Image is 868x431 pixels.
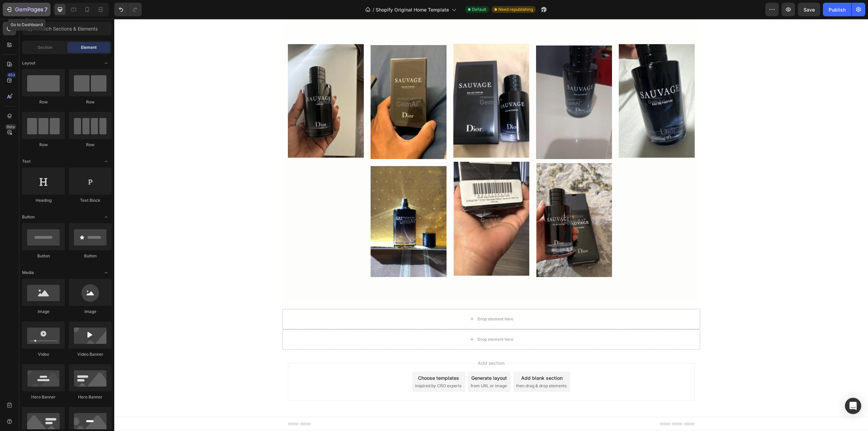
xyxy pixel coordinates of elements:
div: Text Block [69,197,112,203]
span: Toggle open [101,267,112,278]
img: Alt image [339,143,415,257]
div: Beta [5,124,16,130]
button: Save [798,3,820,16]
input: Search Sections & Elements [22,22,112,35]
img: Alt image [422,26,498,140]
button: Publish [823,3,851,16]
img: Alt image [505,25,580,139]
div: Row [69,99,112,105]
div: Add blank section [407,355,448,363]
span: Shopify Original Home Template [376,6,449,13]
span: inspired by CRO experts [301,364,347,370]
span: Element [81,44,97,51]
button: 7 [3,3,51,16]
div: Row [69,142,112,148]
span: Toggle open [101,156,112,167]
iframe: Design area [114,19,868,431]
div: Undo/Redo [114,3,142,16]
span: Section [38,44,52,51]
div: Publish [829,6,846,13]
span: Default [472,6,486,13]
span: Need republishing [498,6,533,13]
span: Toggle open [101,212,112,222]
img: Alt image [256,26,332,140]
div: Video Banner [69,351,112,357]
img: Alt image [256,144,332,258]
div: Image [69,309,112,315]
div: Generate layout [357,355,393,363]
div: Button [22,253,65,259]
span: Layout [22,60,35,66]
div: Heading [22,197,65,203]
div: Image [22,309,65,315]
img: Alt image [174,25,250,139]
span: Media [22,270,34,276]
span: from URL or image [356,364,393,370]
div: 450 [6,72,16,78]
div: Button [69,253,112,259]
span: / [373,6,374,13]
span: Toggle open [101,58,112,68]
span: then drag & drop elements [402,364,452,370]
div: Choose templates [304,355,345,363]
span: Text [22,158,31,164]
div: Row [22,99,65,105]
div: Open Intercom Messenger [845,398,861,414]
div: Hero Banner [22,394,65,400]
img: Alt image [422,144,498,258]
span: Add section [361,340,393,348]
span: Save [804,7,815,13]
img: Alt image [339,25,415,139]
div: Drop element here [363,318,399,323]
span: Button [22,214,35,220]
div: Video [22,351,65,357]
div: Drop element here [363,297,399,303]
div: Hero Banner [69,394,112,400]
div: Row [22,142,65,148]
p: 7 [44,5,47,14]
